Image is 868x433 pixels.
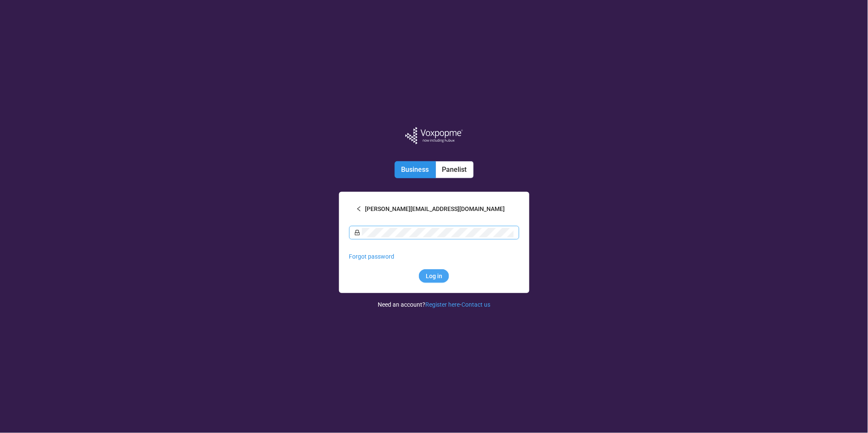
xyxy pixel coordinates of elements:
[401,165,429,174] span: Business
[354,230,360,236] span: lock
[461,301,490,308] a: Contact us
[442,165,467,174] span: Panelist
[356,206,362,212] span: left
[349,202,519,216] button: left[PERSON_NAME][EMAIL_ADDRESS][DOMAIN_NAME]
[365,204,505,214] span: [PERSON_NAME][EMAIL_ADDRESS][DOMAIN_NAME]
[426,271,442,281] span: Log in
[349,253,395,260] a: Forgot password
[425,301,460,308] a: Register here
[419,269,449,283] button: Log in
[378,293,490,309] div: Need an account? ·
